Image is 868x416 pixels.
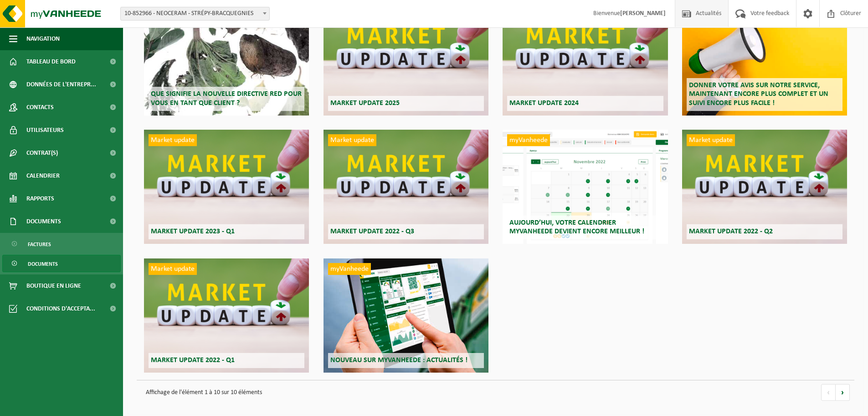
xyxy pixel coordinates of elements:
[151,357,235,364] span: Market update 2022 - Q1
[689,228,773,235] span: Market update 2022 - Q2
[836,384,850,401] a: volgende
[26,297,95,320] span: Conditions d'accepta...
[503,1,668,116] a: Market update Market update 2024
[2,255,121,272] a: Documents
[682,130,847,244] a: Market update Market update 2022 - Q2
[324,130,488,244] a: Market update Market update 2022 - Q3
[151,90,302,106] span: Que signifie la nouvelle directive RED pour vous en tant que client ?
[141,385,812,400] p: Affichage de l'élément 1 à 10 sur 10 éléments
[821,384,836,401] a: vorige
[2,235,121,253] a: Factures
[682,1,847,116] a: myVanheede Donner votre avis sur notre service, maintenant encore plus complet et un suivi encore...
[620,10,666,17] strong: [PERSON_NAME]
[507,134,550,146] span: myVanheede
[503,130,668,244] a: myVanheede Aujourd’hui, votre calendrier myVanheede devient encore meilleur !
[26,142,58,164] span: Contrat(s)
[324,1,488,116] a: Market update Market update 2025
[28,255,58,273] span: Documents
[26,27,60,50] span: Navigation
[330,228,414,235] span: Market update 2022 - Q3
[26,73,96,96] span: Données de l'entrepr...
[28,236,51,253] span: Factures
[330,100,400,107] span: Market update 2025
[328,263,371,275] span: myVanheede
[144,258,309,373] a: Market update Market update 2022 - Q1
[26,50,76,73] span: Tableau de bord
[330,357,467,364] span: Nouveau sur myVanheede : Actualités !
[149,263,197,275] span: Market update
[324,258,488,373] a: myVanheede Nouveau sur myVanheede : Actualités !
[144,1,309,116] a: Que signifie la nouvelle directive RED pour vous en tant que client ?
[26,187,54,210] span: Rapports
[26,119,64,142] span: Utilisateurs
[121,7,269,20] span: 10-852966 - NEOCERAM - STRÉPY-BRACQUEGNIES
[687,134,735,146] span: Market update
[151,228,235,235] span: Market update 2023 - Q1
[26,210,61,233] span: Documents
[149,134,197,146] span: Market update
[328,134,376,146] span: Market update
[26,96,54,119] span: Contacts
[509,100,579,107] span: Market update 2024
[144,130,309,244] a: Market update Market update 2023 - Q1
[509,219,644,235] span: Aujourd’hui, votre calendrier myVanheede devient encore meilleur !
[689,82,828,106] span: Donner votre avis sur notre service, maintenant encore plus complet et un suivi encore plus facile !
[26,164,60,187] span: Calendrier
[26,274,81,297] span: Boutique en ligne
